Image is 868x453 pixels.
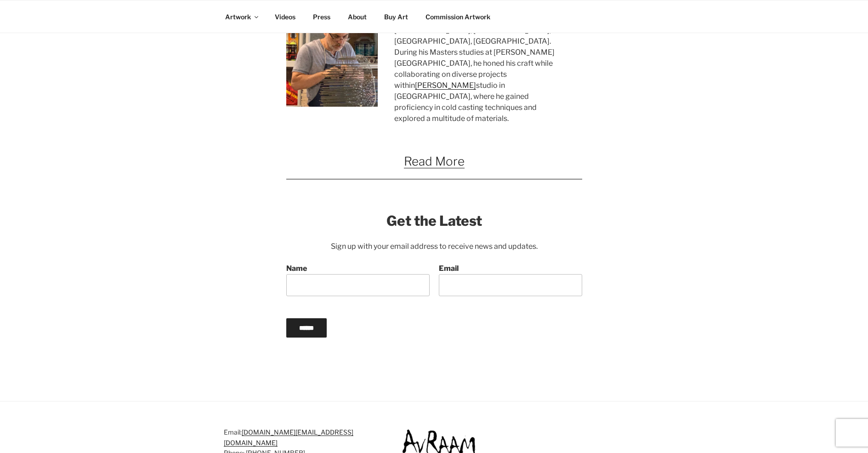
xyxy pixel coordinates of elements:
[386,212,482,229] strong: Get the Latest
[376,6,416,28] a: Buy Art
[267,6,304,28] a: Videos
[439,263,582,307] label: Email
[439,274,582,296] input: Email
[286,274,430,296] input: Name
[217,6,266,28] a: Artwork
[286,241,582,252] p: Sign up with your email address to receive news and updates.
[224,428,353,446] a: [DOMAIN_NAME][EMAIL_ADDRESS][DOMAIN_NAME]
[404,154,465,168] a: Read More
[415,81,476,90] a: [PERSON_NAME]
[305,6,339,28] a: Press
[340,6,375,28] a: About
[418,6,499,28] a: Commission Artwork
[286,263,430,307] label: Name
[217,6,651,28] nav: Top Menu
[286,263,582,338] form: Contact form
